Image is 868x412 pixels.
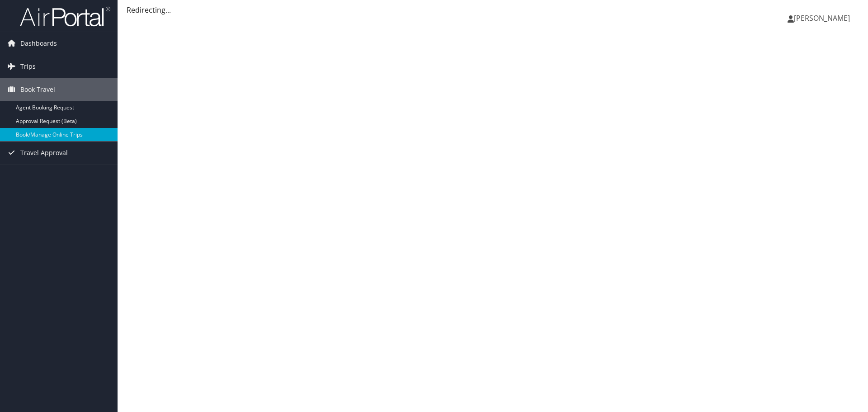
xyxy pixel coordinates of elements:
[794,13,850,23] span: [PERSON_NAME]
[20,32,57,55] span: Dashboards
[20,55,36,78] span: Trips
[20,6,110,27] img: airportal-logo.png
[127,5,859,15] div: Redirecting...
[788,5,859,32] a: [PERSON_NAME]
[20,142,68,164] span: Travel Approval
[20,78,55,101] span: Book Travel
